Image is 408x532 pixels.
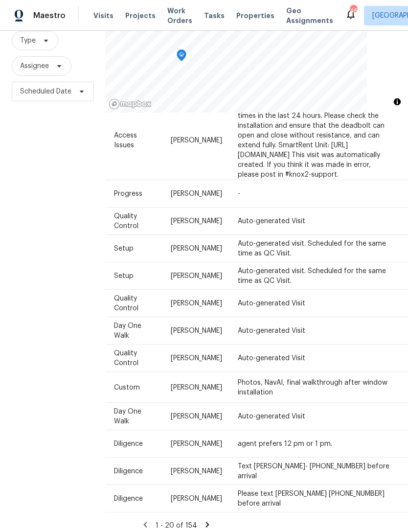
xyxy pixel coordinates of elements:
[114,350,138,367] span: Quality Control
[238,218,305,225] span: Auto-generated Visit
[20,61,49,71] span: Assignee
[114,323,141,339] span: Day One Walk
[350,6,357,16] div: 46
[238,268,386,284] span: Auto-generated visit. Scheduled for the same time as QC Visit.
[114,245,134,252] span: Setup
[394,96,400,107] span: Toggle attribution
[238,490,385,507] span: Please text [PERSON_NAME] [PHONE_NUMBER] before arrival
[238,463,389,480] span: Text [PERSON_NAME]- [PHONE_NUMBER] before arrival
[114,408,141,425] span: Day One Walk
[114,440,143,447] span: Diligence
[20,87,71,96] span: Scheduled Date
[171,300,222,307] span: [PERSON_NAME]
[238,327,305,334] span: Auto-generated Visit
[167,6,192,25] span: Work Orders
[109,98,152,110] a: Mapbox homepage
[238,190,240,197] span: -
[20,36,36,46] span: Type
[114,132,137,148] span: Access Issues
[238,413,305,420] span: Auto-generated Visit
[171,495,222,502] span: [PERSON_NAME]
[286,6,333,25] span: Geo Assignments
[171,355,222,362] span: [PERSON_NAME]
[238,440,332,447] span: agent prefers 12 pm or 1 pm.
[238,300,305,307] span: Auto-generated Visit
[171,273,222,279] span: [PERSON_NAME]
[238,379,387,395] span: Photos, NavAI, final walkthrough after window installation
[204,12,225,19] span: Tasks
[171,327,222,334] span: [PERSON_NAME]
[177,49,186,65] div: Map marker
[171,413,222,420] span: [PERSON_NAME]
[114,495,143,502] span: Diligence
[171,218,222,225] span: [PERSON_NAME]
[171,384,222,391] span: [PERSON_NAME]
[171,468,222,475] span: [PERSON_NAME]
[114,384,140,391] span: Custom
[391,96,403,108] button: Toggle attribution
[238,102,385,178] span: The lock has jammed while unlocking several times in the last 24 hours. Please check the installa...
[238,240,386,257] span: Auto-generated visit. Scheduled for the same time as QC Visit.
[93,11,113,21] span: Visits
[171,137,222,143] span: [PERSON_NAME]
[236,11,274,21] span: Properties
[114,190,142,197] span: Progress
[33,11,66,21] span: Maestro
[171,245,222,252] span: [PERSON_NAME]
[171,440,222,447] span: [PERSON_NAME]
[156,522,197,529] span: 1 - 20 of 154
[125,11,156,21] span: Projects
[114,468,143,475] span: Diligence
[114,213,138,230] span: Quality Control
[114,273,134,279] span: Setup
[171,190,222,197] span: [PERSON_NAME]
[114,295,138,312] span: Quality Control
[238,355,305,362] span: Auto-generated Visit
